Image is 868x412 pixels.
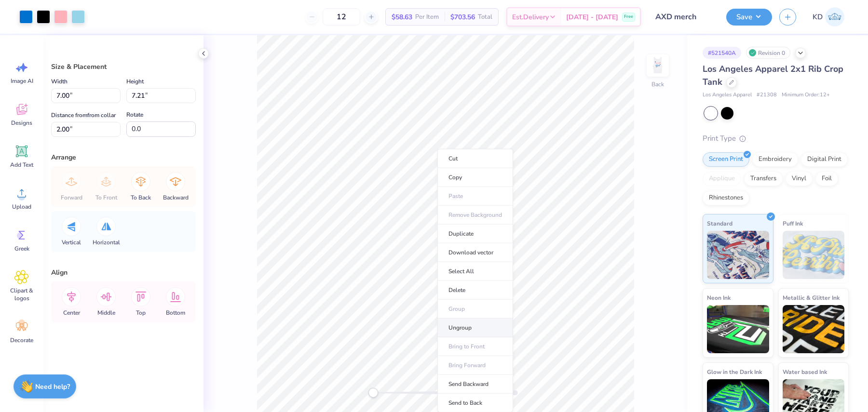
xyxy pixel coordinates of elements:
[97,309,115,317] span: Middle
[163,194,189,201] span: Backward
[651,80,664,89] div: Back
[6,287,38,302] span: Clipart & logos
[62,239,81,246] span: Vertical
[415,12,439,22] span: Per Item
[703,133,849,144] div: Print Type
[126,109,143,120] label: Rotate
[437,262,513,281] li: Select All
[51,76,68,87] label: Width
[783,292,840,303] span: Metallic & Glitter Ink
[512,12,549,22] span: Est. Delivery
[35,382,70,391] strong: Need help?
[11,119,32,127] span: Designs
[437,243,513,262] li: Download vector
[437,319,513,337] li: Ungroup
[11,77,33,85] span: Image AI
[131,194,151,201] span: To Back
[746,47,790,59] div: Revision 0
[166,309,185,317] span: Bottom
[707,367,762,377] span: Glow in the Dark Ink
[437,149,513,168] li: Cut
[392,12,412,22] span: $58.63
[703,47,741,59] div: # 521540A
[368,388,378,398] div: Accessibility label
[323,8,360,26] input: – –
[51,152,196,162] div: Arrange
[752,152,798,167] div: Embroidery
[437,168,513,187] li: Copy
[437,225,513,243] li: Duplicate
[815,172,838,186] div: Foil
[63,309,80,317] span: Center
[51,109,116,121] label: Distance from from collar
[703,172,741,186] div: Applique
[783,231,845,279] img: Puff Ink
[801,152,848,167] div: Digital Print
[10,336,33,344] span: Decorate
[14,245,29,253] span: Greek
[783,367,827,377] span: Water based Ink
[703,191,749,205] div: Rhinestones
[10,161,33,169] span: Add Text
[707,218,732,228] span: Standard
[782,91,830,99] span: Minimum Order: 12 +
[126,76,144,87] label: Height
[744,172,783,186] div: Transfers
[566,12,618,22] span: [DATE] - [DATE]
[825,7,844,27] img: Karen Danielle Caguimbay
[703,91,752,99] span: Los Angeles Apparel
[783,218,803,228] span: Puff Ink
[648,7,719,27] input: Untitled Design
[707,231,769,279] img: Standard
[624,13,633,20] span: Free
[757,91,777,99] span: # 21308
[437,281,513,300] li: Delete
[450,12,475,22] span: $703.56
[808,7,849,27] a: KD
[726,9,772,26] button: Save
[703,63,843,88] span: Los Angeles Apparel 2x1 Rib Crop Tank
[51,267,196,278] div: Align
[783,305,845,353] img: Metallic & Glitter Ink
[12,203,31,211] span: Upload
[437,375,513,394] li: Send Backward
[703,152,749,167] div: Screen Print
[51,62,196,72] div: Size & Placement
[813,12,823,23] span: KD
[478,12,492,22] span: Total
[648,56,667,75] img: Back
[707,305,769,353] img: Neon Ink
[136,309,146,317] span: Top
[93,239,120,246] span: Horizontal
[786,172,813,186] div: Vinyl
[707,292,731,303] span: Neon Ink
